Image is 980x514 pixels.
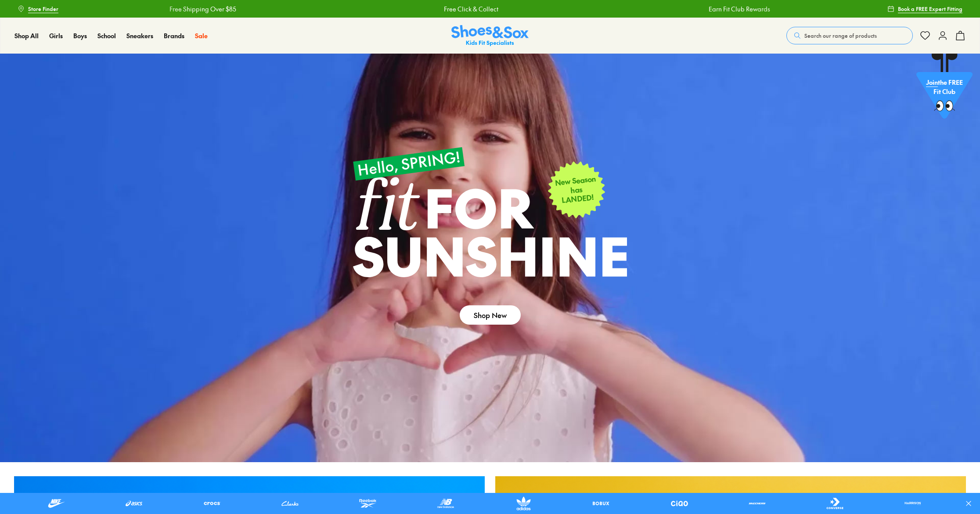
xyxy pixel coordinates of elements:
[168,4,235,14] a: Free Shipping Over $85
[916,71,973,103] p: the FREE Fit Club
[786,27,913,44] button: Search our range of products
[451,25,529,47] img: SNS_Logo_Responsive.svg
[28,5,58,13] span: Store Finder
[898,5,962,13] span: Book a FREE Expert Fitting
[97,31,116,40] span: School
[126,31,153,40] span: Sneakers
[14,31,39,40] span: Shop All
[887,1,962,17] a: Book a FREE Expert Fitting
[804,32,877,40] span: Search our range of products
[73,31,87,40] span: Boys
[49,31,63,40] a: Girls
[73,31,87,40] a: Boys
[916,53,973,123] a: Jointhe FREE Fit Club
[14,31,39,40] a: Shop All
[49,31,63,40] span: Girls
[451,25,529,47] a: Shoes & Sox
[97,31,116,40] a: School
[460,305,521,325] a: Shop New
[926,78,938,87] span: Join
[164,31,184,40] a: Brands
[164,31,184,40] span: Brands
[707,4,769,14] a: Earn Fit Club Rewards
[126,31,153,40] a: Sneakers
[443,4,497,14] a: Free Click & Collect
[195,31,208,40] a: Sale
[195,31,208,40] span: Sale
[18,1,58,17] a: Store Finder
